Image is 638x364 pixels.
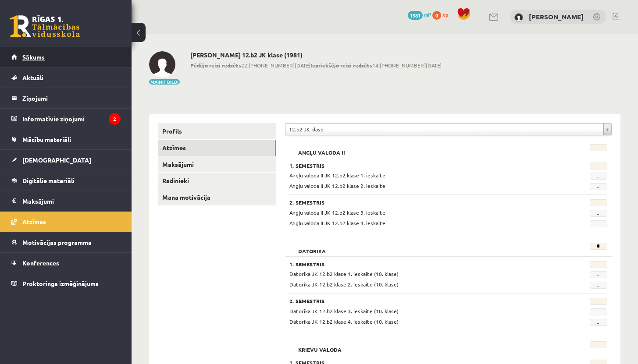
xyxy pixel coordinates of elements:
[11,212,121,232] a: Atzīmes
[11,109,121,129] a: Informatīvie ziņojumi2
[432,11,453,18] a: 0 xp
[11,170,121,191] a: Digitālie materiāli
[158,173,276,189] a: Radinieki
[22,191,121,211] legend: Maksājumi
[590,271,607,278] span: -
[289,341,350,350] h2: Krievu valoda
[424,11,431,18] span: mP
[190,61,442,69] span: 22:[PHONE_NUMBER][DATE] 14:[PHONE_NUMBER][DATE]
[590,220,607,227] span: -
[22,218,46,226] span: Atzīmes
[158,140,276,156] a: Atzīmes
[158,156,276,173] a: Maksājumi
[289,182,385,189] span: Angļu valoda II JK 12.b2 klase 2. ieskaite
[22,259,59,267] span: Konferences
[10,15,80,37] a: Rīgas 1. Tālmācības vidusskola
[289,307,399,315] span: Datorika JK 12.b2 klase 3. ieskaite (10. klase)
[22,53,45,61] span: Sākums
[514,13,523,22] img: Haralds Lavrinovičs
[149,51,175,78] img: Haralds Lavrinovičs
[289,199,552,205] h3: 2. Semestris
[158,123,276,139] a: Profils
[22,279,99,287] span: Proktoringa izmēģinājums
[590,210,607,217] span: -
[11,191,121,211] a: Maksājumi
[289,261,552,267] h3: 1. Semestris
[285,124,611,135] a: 12.b2 JK klase
[22,156,91,164] span: [DEMOGRAPHIC_DATA]
[289,298,552,304] h3: 2. Semestris
[289,163,552,169] h3: 1. Semestris
[22,177,75,184] span: Digitālie materiāli
[22,109,121,129] legend: Informatīvie ziņojumi
[408,11,431,18] a: 1981 mP
[190,51,442,59] h2: [PERSON_NAME] 12.b2 JK klase (1981)
[289,243,335,251] h2: Datorika
[289,318,399,325] span: Datorika JK 12.b2 klase 4. ieskaite (10. klase)
[289,209,385,216] span: Angļu valoda II JK 12.b2 klase 3. ieskaite
[11,88,121,108] a: Ziņojumi
[289,281,399,288] span: Datorika JK 12.b2 klase 2. ieskaite (10. klase)
[22,238,92,246] span: Motivācijas programma
[408,11,423,20] span: 1981
[590,319,607,326] span: -
[289,124,600,135] span: 12.b2 JK klase
[289,219,385,226] span: Angļu valoda II JK 12.b2 klase 4. ieskaite
[11,273,121,293] a: Proktoringa izmēģinājums
[11,253,121,273] a: Konferences
[529,12,584,21] a: [PERSON_NAME]
[590,282,607,289] span: -
[11,150,121,170] a: [DEMOGRAPHIC_DATA]
[432,11,441,20] span: 0
[590,308,607,315] span: -
[289,144,354,153] h2: Angļu valoda II
[158,189,276,205] a: Mana motivācija
[11,67,121,88] a: Aktuāli
[590,183,607,190] span: -
[590,173,607,180] span: -
[11,232,121,252] a: Motivācijas programma
[289,172,385,179] span: Angļu valoda II JK 12.b2 klase 1. ieskaite
[289,270,399,277] span: Datorika JK 12.b2 klase 1. ieskaite (10. klase)
[11,129,121,149] a: Mācību materiāli
[190,62,241,69] b: Pēdējo reizi redzēts
[310,62,372,69] b: Iepriekšējo reizi redzēts
[149,79,180,85] button: Mainīt bildi
[11,47,121,67] a: Sākums
[22,135,71,143] span: Mācību materiāli
[442,11,448,18] span: xp
[22,74,43,81] span: Aktuāli
[109,113,121,125] i: 2
[22,88,121,108] legend: Ziņojumi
